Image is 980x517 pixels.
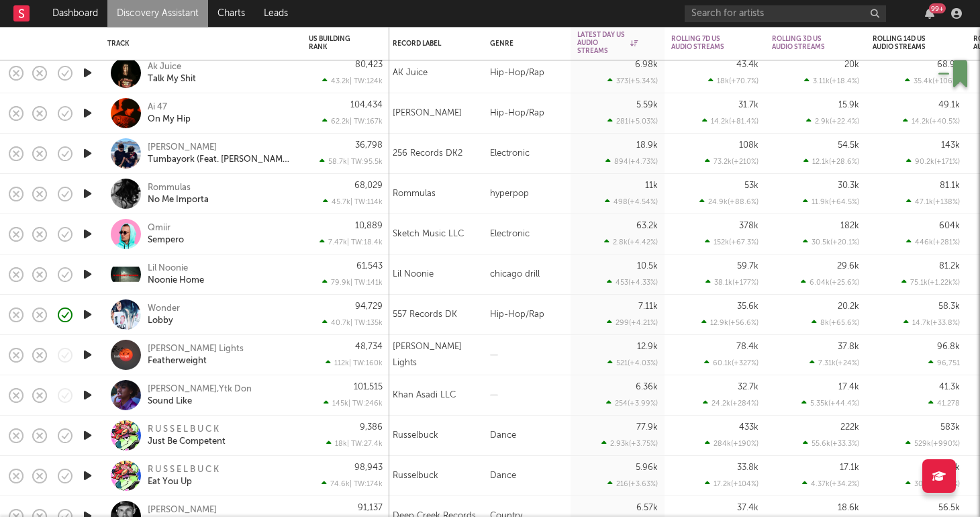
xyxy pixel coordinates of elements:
div: 6.57k [636,504,658,512]
a: [PERSON_NAME] Lights [148,343,244,355]
div: 2.93k ( +3.75 % ) [601,439,658,448]
div: 61,543 [356,262,383,271]
div: 59.7k [737,262,758,271]
div: Electronic [483,134,571,174]
a: [PERSON_NAME] [148,504,217,516]
div: Hip-Hop/Rap [483,93,571,134]
div: Sketch Music LLC [393,226,464,242]
div: 48,734 [355,342,383,351]
div: 35.6k [737,302,758,311]
div: 49.1k [938,101,960,109]
div: 17.1k [840,463,859,472]
div: 62.2k | TW: 167k [309,117,383,126]
div: 60.1k ( +327 % ) [704,359,758,367]
a: R U S S E L B U C K [148,424,219,436]
div: 222k [840,423,859,432]
div: 31.7k [738,101,758,109]
div: On My Hip [148,113,191,126]
div: 58.7k | TW: 95.5k [309,157,383,166]
div: AK Juice [393,65,428,81]
a: Sound Like [148,395,192,408]
div: 37.4k [737,504,758,512]
div: Ak Juice [148,61,181,73]
div: Dance [483,416,571,456]
div: 33.8k [737,463,758,472]
div: 4.37k ( +34.2 % ) [802,479,859,488]
div: Electronic [483,214,571,254]
div: 30.3k [838,181,859,190]
div: 284k ( +190 % ) [705,439,758,448]
div: Lobby [148,315,173,327]
div: 14.7k ( +33.8 % ) [903,318,960,327]
div: 182k [840,222,859,230]
div: 18k | TW: 27.4k [309,439,383,448]
div: Dance [483,456,571,496]
div: 281 ( +5.03 % ) [607,117,658,126]
div: 11.9k ( +64.5 % ) [803,197,859,206]
div: 94,729 [355,302,383,311]
div: Rolling 14D US Audio Streams [873,35,940,51]
div: 75.1k ( +1.22k % ) [901,278,960,287]
div: 101,515 [354,383,383,391]
div: 12.1k ( +28.6 % ) [803,157,859,166]
div: Just Be Competent [148,436,226,448]
div: 112k | TW: 160k [309,359,383,367]
div: 24.9k ( +88.6 % ) [699,197,758,206]
a: R U S S E L B U C K [148,464,219,476]
div: 63.2k [636,222,658,230]
a: Lil Noonie [148,263,188,275]
div: 521 ( +4.03 % ) [607,359,658,367]
div: 99 + [929,3,946,13]
div: 14.2k ( +81.4 % ) [702,117,758,126]
a: Eat You Up [148,476,192,488]
div: 373 ( +5.34 % ) [607,77,658,85]
div: 74.6k | TW: 174k [309,479,383,488]
div: 45.7k | TW: 114k [309,197,383,206]
div: 38.1k ( +177 % ) [705,278,758,287]
div: Track [107,40,289,48]
div: Khan Asadi LLC [393,387,456,404]
a: Talk My Shit [148,73,196,85]
div: 55.6k ( +33.3 % ) [803,439,859,448]
a: Ai 47 [148,101,167,113]
div: 41,278 [928,399,960,408]
div: 216 ( +3.63 % ) [607,479,658,488]
div: 96.8k [937,342,960,351]
div: 41.3k [939,383,960,391]
div: Latest Day US Audio Streams [577,31,638,55]
div: Qmiir [148,222,170,234]
div: Russelbuck [393,468,438,484]
div: 43.4k [736,60,758,69]
div: 68,029 [354,181,383,190]
a: No Me Importa [148,194,209,206]
div: 446k ( +281 % ) [906,238,960,246]
div: Genre [490,40,557,48]
div: 36,798 [355,141,383,150]
a: Featherweight [148,355,207,367]
div: 6.04k ( +25.6 % ) [801,278,859,287]
div: 30.5k ( +20.1 % ) [803,238,859,246]
div: 18.6k [838,504,859,512]
div: 20k [844,60,859,69]
div: 37.8k [838,342,859,351]
div: 81.2k [939,262,960,271]
div: 5.35k ( +44.4 % ) [801,399,859,408]
div: 108k [739,141,758,150]
a: Wonder [148,303,180,315]
div: Record Label [393,40,456,48]
div: 7.31k ( +24 % ) [810,359,859,367]
div: 56.5k [938,504,960,512]
div: 453 ( +4.33 % ) [607,278,658,287]
div: 8k ( +65.6 % ) [812,318,859,327]
div: 894 ( +4.73 % ) [605,157,658,166]
div: 9,386 [360,423,383,432]
div: 80,423 [355,60,383,69]
div: 90.2k ( +171 % ) [906,157,960,166]
div: chicago drill [483,254,571,295]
